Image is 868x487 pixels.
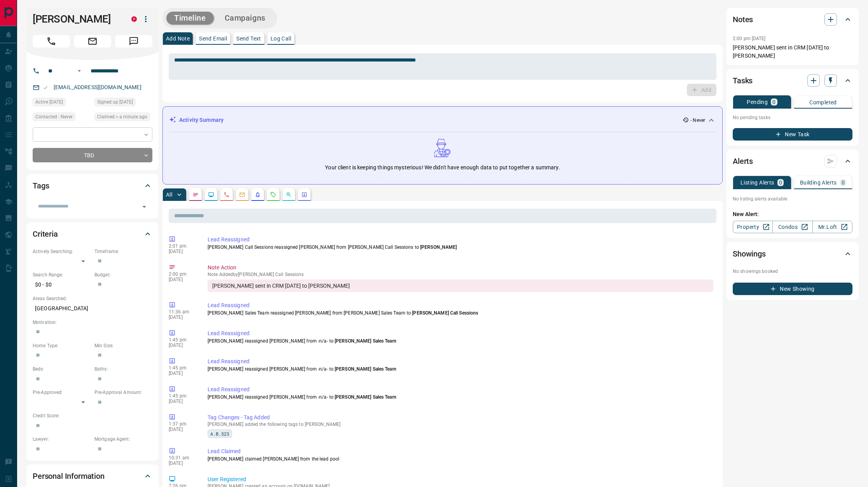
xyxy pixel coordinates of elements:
[733,71,852,90] div: Tasks
[270,192,276,198] svg: Requests
[733,36,766,41] p: 2:00 pm [DATE]
[139,201,150,212] button: Open
[208,192,214,198] svg: Lead Browsing Activity
[54,84,141,90] a: [EMAIL_ADDRESS][DOMAIN_NAME]
[809,100,837,105] p: Completed
[690,117,705,124] p: - Never
[33,366,91,373] p: Beds:
[208,422,713,427] p: [PERSON_NAME] added the following tags to [PERSON_NAME]
[747,99,768,105] p: Pending
[772,99,775,105] p: 0
[166,192,172,197] p: All
[94,366,152,373] p: Baths:
[166,36,190,41] p: Add Note
[169,337,196,343] p: 1:45 pm
[208,309,713,316] p: [PERSON_NAME] Sales Team reassigned [PERSON_NAME] from [PERSON_NAME] Sales Team to
[43,85,48,90] svg: Email Valid
[169,455,196,461] p: 10:31 am
[842,180,845,185] p: 0
[420,244,457,250] span: [PERSON_NAME]
[208,272,713,277] p: Note Added by [PERSON_NAME] Call Sessions
[271,36,291,41] p: Log Call
[208,244,713,251] p: [PERSON_NAME] Call Sessions reassigned [PERSON_NAME] from [PERSON_NAME] Call Sessions to
[301,192,307,198] svg: Agent Actions
[169,277,196,282] p: [DATE]
[335,338,396,344] span: [PERSON_NAME] Sales Team
[733,74,753,87] h2: Tasks
[812,221,852,233] a: Mr.Loft
[94,436,152,443] p: Mortgage Agent:
[94,389,152,396] p: Pre-Approval Amount:
[166,12,214,25] button: Timeline
[733,195,852,202] p: No listing alerts available
[169,243,196,249] p: 2:01 pm
[169,365,196,371] p: 1:45 pm
[210,430,229,438] span: A.B.523
[208,280,713,292] div: [PERSON_NAME] sent in CRM [DATE] to [PERSON_NAME]
[33,248,91,255] p: Actively Searching:
[208,394,713,401] p: [PERSON_NAME] reassigned [PERSON_NAME] from -n/a- to
[33,302,152,315] p: [GEOGRAPHIC_DATA]
[236,36,261,41] p: Send Text
[35,113,73,121] span: Contacted - Never
[169,393,196,399] p: 1:45 pm
[208,357,713,366] p: Lead Reassigned
[179,116,224,124] p: Activity Summary
[412,310,478,316] span: [PERSON_NAME] Call Sessions
[208,447,713,455] p: Lead Claimed
[800,180,837,185] p: Building Alerts
[94,248,152,255] p: Timeframe:
[325,164,560,172] p: Your client is keeping things mysterious! We didn't have enough data to put together a summary.
[33,278,91,291] p: $0 - $0
[733,248,766,260] h2: Showings
[208,338,713,345] p: [PERSON_NAME] reassigned [PERSON_NAME] from -n/a- to
[35,98,63,106] span: Active [DATE]
[208,475,713,483] p: User Registered
[131,16,137,22] div: property.ca
[733,244,852,263] div: Showings
[94,98,152,109] div: Sun Jun 25 2023
[208,301,713,309] p: Lead Reassigned
[208,366,713,373] p: [PERSON_NAME] reassigned [PERSON_NAME] from -n/a- to
[33,389,91,396] p: Pre-Approved:
[33,319,152,326] p: Motivation:
[192,192,199,198] svg: Notes
[335,394,396,400] span: [PERSON_NAME] Sales Team
[169,399,196,404] p: [DATE]
[33,271,91,278] p: Search Range:
[94,113,152,123] div: Wed Oct 15 2025
[733,10,852,29] div: Notes
[94,271,152,278] p: Budget:
[255,192,261,198] svg: Listing Alerts
[208,385,713,394] p: Lead Reassigned
[169,249,196,254] p: [DATE]
[75,66,84,76] button: Open
[169,315,196,320] p: [DATE]
[33,148,152,162] div: TBD
[115,35,152,47] span: Message
[97,113,147,121] span: Claimed < a minute ago
[733,268,852,275] p: No showings booked
[33,412,152,419] p: Credit Score:
[286,192,292,198] svg: Opportunities
[239,192,245,198] svg: Emails
[779,180,782,185] p: 0
[33,436,91,443] p: Lawyer:
[33,342,91,349] p: Home Type:
[33,295,152,302] p: Areas Searched:
[733,210,852,218] p: New Alert:
[733,155,753,167] h2: Alerts
[733,44,852,60] p: [PERSON_NAME] sent in CRM [DATE] to [PERSON_NAME]
[33,13,120,25] h1: [PERSON_NAME]
[208,264,713,272] p: Note Action
[169,309,196,315] p: 11:36 am
[199,36,227,41] p: Send Email
[33,470,105,482] h2: Personal Information
[733,112,852,123] p: No pending tasks
[733,221,773,233] a: Property
[94,342,152,349] p: Min Size:
[33,467,152,485] div: Personal Information
[169,343,196,348] p: [DATE]
[74,35,111,47] span: Email
[169,421,196,427] p: 1:37 pm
